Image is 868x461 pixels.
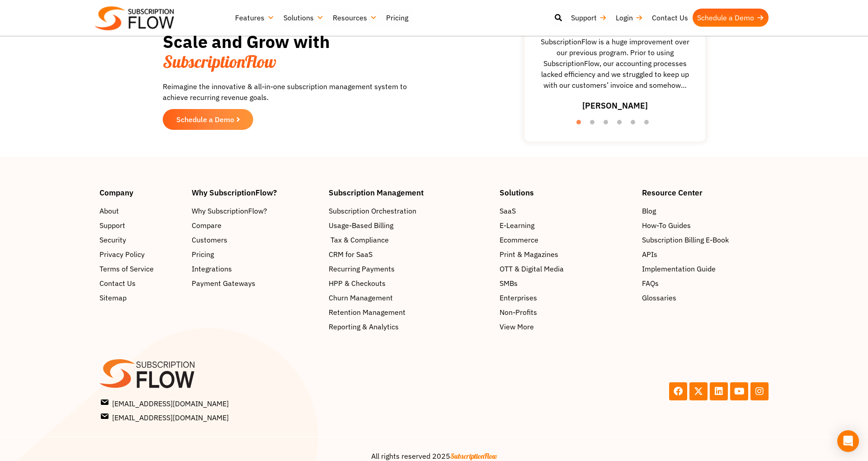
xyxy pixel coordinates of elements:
[642,263,716,274] span: Implementation Guide
[500,249,633,260] a: Print & Magazines
[500,321,633,332] a: View More
[642,249,769,260] a: APIs
[644,120,653,129] button: 6 of 6
[631,120,640,129] button: 5 of 6
[500,234,633,245] a: Ecommerce
[101,411,229,423] span: [EMAIL_ADDRESS][DOMAIN_NAME]
[617,120,626,129] button: 4 of 6
[99,278,183,289] a: Contact Us
[693,9,769,27] a: Schedule a Demo
[329,234,491,245] a: Tax & Compliance
[192,263,320,274] a: Integrations
[99,205,183,216] a: About
[329,205,416,216] span: Subscription Orchestration
[837,430,859,452] div: Open Intercom Messenger
[566,9,611,27] a: Support
[95,6,174,30] img: Subscriptionflow
[500,292,537,303] span: Enterprises
[279,9,328,27] a: Solutions
[604,120,613,129] button: 3 of 6
[101,397,229,409] span: [EMAIL_ADDRESS][DOMAIN_NAME]
[647,9,693,27] a: Contact Us
[328,9,382,27] a: Resources
[642,263,769,274] a: Implementation Guide
[329,292,393,303] span: Churn Management
[576,120,585,129] button: 1 of 6
[192,220,320,231] a: Compare
[500,307,633,318] a: Non-Profits
[500,249,558,260] span: Print & Magazines
[330,234,389,245] span: Tax & Compliance
[329,249,373,260] span: CRM for SaaS
[329,220,393,231] span: Usage-Based Billing
[642,220,691,231] span: How-To Guides
[192,234,320,245] a: Customers
[176,116,234,123] span: Schedule a Demo
[163,109,253,130] a: Schedule a Demo
[642,278,659,289] span: FAQs
[642,234,769,245] a: Subscription Billing E-Book
[582,100,648,112] h3: [PERSON_NAME]
[642,205,769,216] a: Blog
[500,263,633,274] a: OTT & Digital Media
[192,278,255,289] span: Payment Gateways
[329,189,491,196] h4: Subscription Management
[590,120,599,129] button: 2 of 6
[99,263,154,274] span: Terms of Service
[642,189,769,196] h4: Resource Center
[192,278,320,289] a: Payment Gateways
[163,81,411,103] p: Reimagine the innovative & all-in-one subscription management system to achieve recurring revenue...
[500,205,516,216] span: SaaS
[529,36,701,90] span: SubscriptionFlow is a huge improvement over our previous program. Prior to using SubscriptionFlow...
[329,263,491,274] a: Recurring Payments
[101,411,431,423] a: [EMAIL_ADDRESS][DOMAIN_NAME]
[99,292,183,303] a: Sitemap
[329,278,491,289] a: HPP & Checkouts
[192,205,320,216] a: Why SubscriptionFlow?
[500,263,564,274] span: OTT & Digital Media
[99,359,194,388] img: SF-logo
[329,220,491,231] a: Usage-Based Billing
[382,9,413,27] a: Pricing
[192,249,320,260] a: Pricing
[329,307,491,318] a: Retention Management
[99,220,125,231] span: Support
[329,249,491,260] a: CRM for SaaS
[500,189,633,196] h4: Solutions
[500,292,633,303] a: Enterprises
[500,278,518,289] span: SMBs
[611,9,647,27] a: Login
[500,234,538,245] span: Ecommerce
[99,205,119,216] span: About
[642,292,769,303] a: Glossaries
[450,451,497,461] span: SubscriptionFlow
[163,32,411,71] h2: Scale and Grow with
[642,205,656,216] span: Blog
[99,249,145,260] span: Privacy Policy
[99,189,183,196] h4: Company
[163,51,276,72] span: SubscriptionFlow
[500,307,537,318] span: Non-Profits
[192,205,267,216] span: Why SubscriptionFlow?
[642,234,729,245] span: Subscription Billing E-Book
[192,234,227,245] span: Customers
[99,249,183,260] a: Privacy Policy
[642,278,769,289] a: FAQs
[329,278,386,289] span: HPP & Checkouts
[329,321,491,332] a: Reporting & Analytics
[329,307,406,318] span: Retention Management
[231,9,279,27] a: Features
[101,397,431,409] a: [EMAIL_ADDRESS][DOMAIN_NAME]
[642,292,676,303] span: Glossaries
[192,189,320,196] h4: Why SubscriptionFlow?
[500,220,534,231] span: E-Learning
[99,278,136,289] span: Contact Us
[99,234,183,245] a: Security
[329,263,395,274] span: Recurring Payments
[192,249,214,260] span: Pricing
[329,205,491,216] a: Subscription Orchestration
[329,292,491,303] a: Churn Management
[500,205,633,216] a: SaaS
[329,321,399,332] span: Reporting & Analytics
[500,220,633,231] a: E-Learning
